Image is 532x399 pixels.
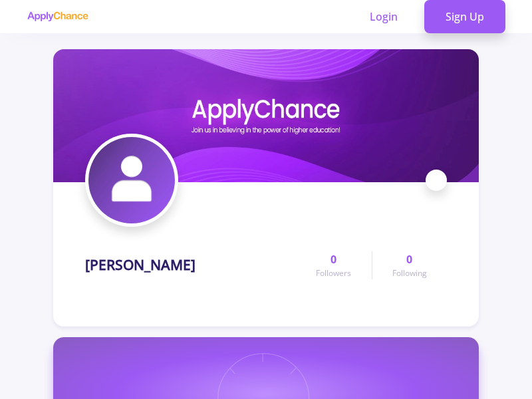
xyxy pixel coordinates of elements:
img: Farhad Behnamcover image [53,49,479,182]
img: Farhad Behnamavatar [88,137,175,223]
img: applychance logo text only [27,11,88,22]
span: 0 [331,251,336,267]
a: 0Following [372,251,447,279]
a: 0Followers [296,251,371,279]
span: 0 [406,251,412,267]
h1: [PERSON_NAME] [85,257,196,273]
span: Followers [316,267,351,279]
span: Following [392,267,427,279]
